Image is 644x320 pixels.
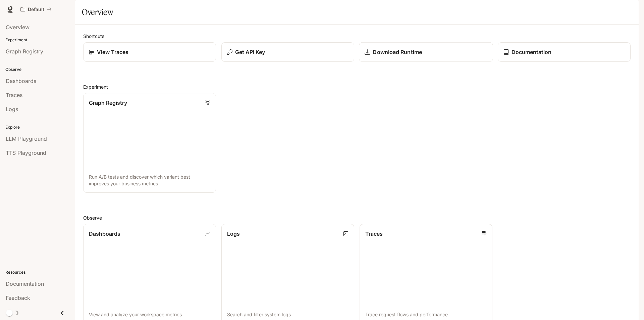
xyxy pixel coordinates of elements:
[83,93,216,193] a: Graph RegistryRun A/B tests and discover which variant best improves your business metrics
[83,42,216,62] a: View Traces
[83,33,631,40] h2: Shortcuts
[221,42,354,62] button: Get API Key
[227,311,348,318] p: Search and filter system logs
[82,5,113,19] h1: Overview
[97,48,128,56] p: View Traces
[235,48,265,56] p: Get API Key
[365,311,487,318] p: Trace request flows and performance
[83,83,631,90] h2: Experiment
[28,7,44,12] p: Default
[498,42,631,62] a: Documentation
[227,230,240,238] p: Logs
[89,311,210,318] p: View and analyze your workspace metrics
[373,48,422,56] p: Download Runtime
[365,230,383,238] p: Traces
[89,174,210,187] p: Run A/B tests and discover which variant best improves your business metrics
[89,230,120,238] p: Dashboards
[89,99,127,107] p: Graph Registry
[512,48,551,56] p: Documentation
[83,214,631,221] h2: Observe
[17,3,55,16] button: All workspaces
[359,42,493,62] a: Download Runtime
